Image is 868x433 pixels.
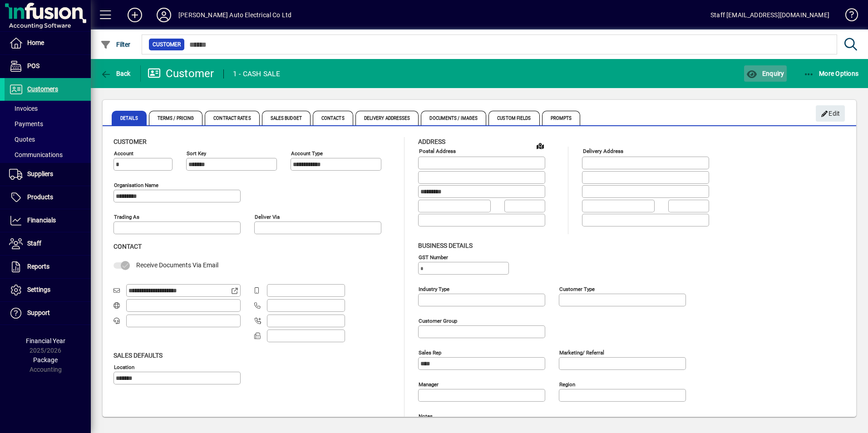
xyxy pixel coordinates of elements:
[419,413,433,419] mat-label: Notes
[5,186,91,209] a: Products
[9,120,43,128] span: Payments
[98,36,133,53] button: Filter
[5,147,91,162] a: Communications
[418,138,445,145] span: Address
[5,302,91,325] a: Support
[233,67,280,81] div: 1 - CASH SALE
[5,256,91,278] a: Reports
[744,65,786,82] button: Enquiry
[488,111,539,125] span: Custom Fields
[313,111,353,125] span: Contacts
[205,111,259,125] span: Contract Rates
[746,70,784,77] span: Enquiry
[559,381,575,387] mat-label: Region
[559,285,595,292] mat-label: Customer type
[114,150,133,157] mat-label: Account
[9,151,63,158] span: Communications
[801,65,861,82] button: More Options
[9,136,35,143] span: Quotes
[262,111,311,125] span: Sales Budget
[27,62,39,69] span: POS
[355,111,419,125] span: Delivery Addresses
[27,85,58,93] span: Customers
[120,7,149,23] button: Add
[419,349,441,355] mat-label: Sales rep
[5,232,91,255] a: Staff
[419,381,439,387] mat-label: Manager
[710,8,829,22] div: Staff [EMAIL_ADDRESS][DOMAIN_NAME]
[5,55,91,78] a: POS
[291,150,323,157] mat-label: Account Type
[100,41,131,48] span: Filter
[148,66,214,81] div: Customer
[419,254,448,260] mat-label: GST Number
[114,214,139,220] mat-label: Trading as
[9,105,38,112] span: Invoices
[255,214,280,220] mat-label: Deliver via
[27,216,56,224] span: Financials
[5,116,91,132] a: Payments
[5,32,91,54] a: Home
[5,279,91,301] a: Settings
[149,7,178,23] button: Profile
[804,70,859,77] span: More Options
[27,39,44,46] span: Home
[27,309,50,316] span: Support
[559,349,604,355] mat-label: Marketing/ Referral
[419,317,457,324] mat-label: Customer group
[113,243,142,250] span: Contact
[136,261,218,269] span: Receive Documents Via Email
[187,150,206,157] mat-label: Sort key
[5,101,91,116] a: Invoices
[418,242,473,249] span: Business details
[421,111,486,125] span: Documents / Images
[112,111,147,125] span: Details
[114,182,158,188] mat-label: Organisation name
[5,163,91,186] a: Suppliers
[100,70,131,77] span: Back
[113,352,163,359] span: Sales defaults
[153,40,181,49] span: Customer
[5,132,91,147] a: Quotes
[5,209,91,232] a: Financials
[27,193,53,201] span: Products
[821,106,840,121] span: Edit
[178,8,291,22] div: [PERSON_NAME] Auto Electrical Co Ltd
[816,105,845,122] button: Edit
[33,356,58,364] span: Package
[149,111,203,125] span: Terms / Pricing
[27,170,53,177] span: Suppliers
[91,65,141,82] app-page-header-button: Back
[27,286,50,293] span: Settings
[26,337,65,344] span: Financial Year
[838,2,857,31] a: Knowledge Base
[27,240,41,247] span: Staff
[27,263,49,270] span: Reports
[114,364,134,370] mat-label: Location
[542,111,581,125] span: Prompts
[98,65,133,82] button: Back
[419,285,449,292] mat-label: Industry type
[533,138,547,153] a: View on map
[113,138,147,145] span: Customer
